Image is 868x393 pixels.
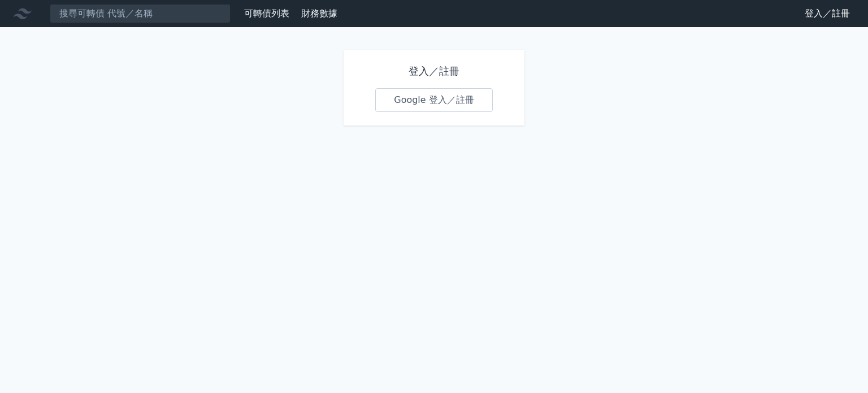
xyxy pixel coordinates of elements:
a: 可轉債列表 [244,8,289,19]
a: 登入／註冊 [796,5,859,23]
a: 財務數據 [301,8,337,19]
a: Google 登入／註冊 [375,88,493,112]
input: 搜尋可轉債 代號／名稱 [50,4,231,23]
h1: 登入／註冊 [375,63,493,79]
